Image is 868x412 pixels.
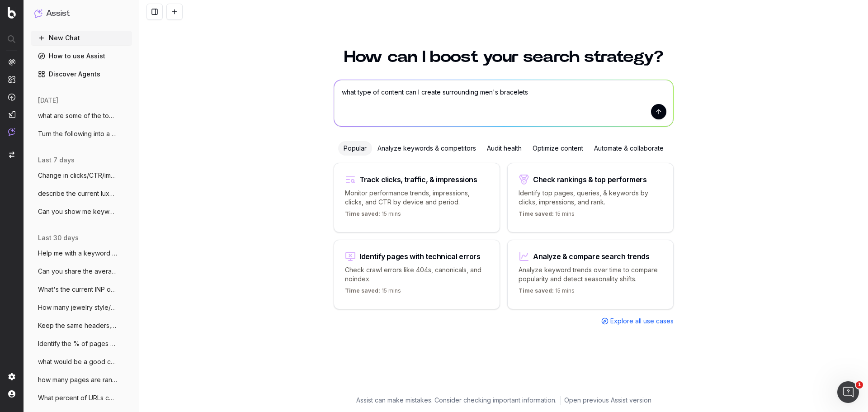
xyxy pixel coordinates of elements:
[8,7,16,19] img: Botify logo
[38,357,118,366] span: what would be a good category name for a
[8,373,15,380] img: Setting
[38,129,118,138] span: Turn the following into a story on the g
[345,287,380,294] span: Time saved:
[31,391,132,405] button: What percent of URLs containing "collect
[345,210,401,221] p: 15 mins
[38,303,118,312] span: How many jewelry style/occasion queries
[359,176,477,183] div: Track clicks, traffic, & impressions
[589,141,669,156] div: Automate & collaborate
[38,285,118,294] span: What's the current INP of the site?
[519,287,554,294] span: Time saved:
[38,249,118,258] span: Help me with a keyword strategy to rank
[31,336,132,351] button: Identify the % of pages on site with les
[837,381,859,403] iframe: Intercom live chat
[519,287,575,298] p: 15 mins
[38,96,58,105] span: [DATE]
[481,141,527,156] div: Audit health
[38,339,118,348] span: Identify the % of pages on site with les
[519,189,662,207] p: Identify top pages, queries, & keywords by clicks, impressions, and rank.
[345,210,380,217] span: Time saved:
[31,373,132,387] button: how many pages are ranking for the term
[8,93,15,101] img: Activation
[8,76,15,83] img: Intelligence
[601,317,674,326] a: Explore all use cases
[345,265,489,284] p: Check crawl errors like 404s, canonicals, and noindex.
[31,31,132,45] button: New Chat
[31,186,132,201] button: describe the current luxury jewelry mark
[519,210,575,221] p: 15 mins
[31,246,132,260] button: Help me with a keyword strategy to rank
[533,176,647,183] div: Check rankings & top performers
[8,58,15,66] img: Analytics
[610,317,674,326] span: Explore all use cases
[31,168,132,183] button: Change in clicks/CTR/impressions over la
[8,111,15,118] img: Studio
[334,80,673,126] textarea: what type of content can I create surrounding men's bracelets
[38,375,118,384] span: how many pages are ranking for the term
[31,67,132,81] a: Discover Agents
[38,111,118,120] span: what are some of the top growing luxury
[356,396,557,405] p: Assist can make mistakes. Consider checking important information.
[359,253,481,260] div: Identify pages with technical errors
[372,141,481,156] div: Analyze keywords & competitors
[38,267,118,276] span: Can you share the average click and CTR
[8,390,15,398] img: My account
[31,49,132,63] a: How to use Assist
[533,253,650,260] div: Analyze & compare search trends
[856,381,863,388] span: 1
[46,7,70,20] h1: Assist
[38,171,118,180] span: Change in clicks/CTR/impressions over la
[31,109,132,123] button: what are some of the top growing luxury
[345,287,401,298] p: 15 mins
[31,355,132,369] button: what would be a good category name for a
[9,152,14,158] img: Switch project
[8,128,15,136] img: Assist
[519,210,554,217] span: Time saved:
[38,207,118,216] span: Can you show me keywords that have [PERSON_NAME]
[31,282,132,297] button: What's the current INP of the site?
[334,49,674,65] h1: How can I boost your search strategy?
[345,189,489,207] p: Monitor performance trends, impressions, clicks, and CTR by device and period.
[527,141,589,156] div: Optimize content
[564,396,651,405] a: Open previous Assist version
[31,264,132,279] button: Can you share the average click and CTR
[38,321,118,330] span: Keep the same headers, but make the foll
[31,204,132,219] button: Can you show me keywords that have [PERSON_NAME]
[34,7,128,20] button: Assist
[38,189,118,198] span: describe the current luxury jewelry mark
[338,141,372,156] div: Popular
[31,127,132,141] button: Turn the following into a story on the g
[38,233,79,242] span: last 30 days
[34,9,42,18] img: Assist
[31,318,132,333] button: Keep the same headers, but make the foll
[38,393,118,403] span: What percent of URLs containing "collect
[31,300,132,315] button: How many jewelry style/occasion queries
[519,265,662,284] p: Analyze keyword trends over time to compare popularity and detect seasonality shifts.
[38,156,75,165] span: last 7 days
